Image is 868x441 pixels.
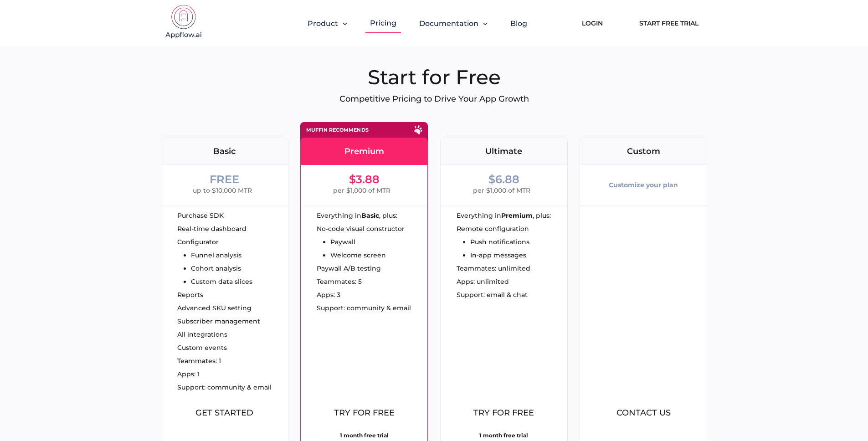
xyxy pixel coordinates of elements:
[568,13,616,33] a: Login
[177,226,247,232] span: Real-time dashboard
[457,226,529,258] ul: Remote configuration
[177,344,227,351] span: Custom events
[441,147,567,155] div: Ultimate
[308,19,338,28] span: Product
[609,174,678,196] div: Customize your plan
[419,19,478,28] span: Documentation
[488,174,519,185] div: $6.88
[317,305,411,311] span: Support: community & email
[370,19,396,27] a: Pricing
[473,408,534,418] span: Try for free
[361,212,379,219] strong: Basic
[470,252,529,258] li: In-app messages
[447,401,560,424] button: Try for free
[308,401,421,424] button: Try for free
[177,358,221,364] span: Teammates: 1
[334,408,395,418] span: Try for free
[580,147,707,155] div: Custom
[177,384,272,390] span: Support: community & email
[308,19,347,28] button: Product
[340,432,389,439] strong: 1 month free trial
[168,401,281,424] button: Get Started
[333,185,390,196] span: per $1,000 of MTR
[587,401,700,424] button: Contact us
[457,278,509,285] span: Apps: unlimited
[457,265,530,272] span: Teammates: unlimited
[630,13,708,33] a: Start Free Trial
[177,239,252,285] ul: Configurator
[317,265,381,272] span: Paywall A/B testing
[457,212,567,219] div: Everything in , plus:
[349,174,380,185] div: $3.88
[317,226,405,258] ul: No-code visual constructor
[473,185,530,196] span: per $1,000 of MTR
[457,292,528,298] span: Support: email & chat
[510,19,527,28] a: Blog
[306,128,369,133] div: Muffin recommends
[177,318,260,324] span: Subscriber management
[193,185,252,196] span: up to $10,000 MTR
[330,252,405,258] li: Welcome screen
[177,212,224,219] span: Purchase SDK
[317,212,427,219] div: Everything in , plus:
[195,408,253,418] span: Get Started
[479,432,528,439] strong: 1 month free trial
[330,239,405,245] li: Paywall
[210,174,239,185] div: FREE
[177,305,252,311] span: Advanced SKU setting
[301,147,427,155] div: Premium
[177,371,200,377] span: Apps: 1
[177,292,203,298] span: Reports
[317,278,362,285] span: Teammates: 5
[161,147,288,155] div: Basic
[419,19,488,28] button: Documentation
[191,278,252,285] li: Custom data slices
[177,331,227,338] span: All integrations
[161,65,708,89] h1: Start for Free
[317,292,340,298] span: Apps: 3
[161,94,708,104] p: Competitive Pricing to Drive Your App Growth
[470,239,529,245] li: Push notifications
[191,252,252,258] li: Funnel analysis
[501,212,533,219] strong: Premium
[191,265,252,272] li: Cohort analysis
[161,5,206,41] img: appflow.ai-logo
